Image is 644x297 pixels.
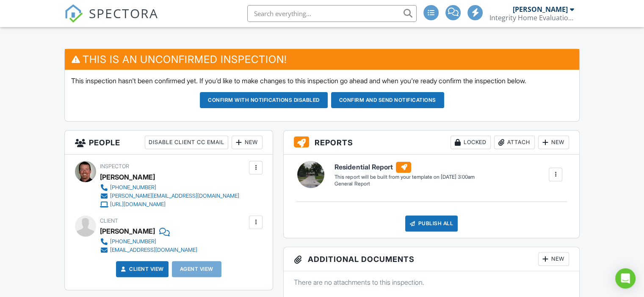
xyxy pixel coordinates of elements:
div: [EMAIL_ADDRESS][DOMAIN_NAME] [110,247,197,253]
div: [PHONE_NUMBER] [110,184,156,191]
div: New [232,136,263,149]
div: Publish All [405,215,458,232]
div: Locked [451,136,491,149]
h3: Additional Documents [284,247,579,271]
div: New [538,252,569,266]
a: [PHONE_NUMBER] [100,183,239,192]
a: [EMAIL_ADDRESS][DOMAIN_NAME] [100,246,197,254]
div: [PERSON_NAME] [100,225,155,237]
a: [URL][DOMAIN_NAME] [100,200,239,209]
h3: This is an Unconfirmed Inspection! [65,49,579,70]
div: General Report [334,180,474,188]
a: SPECTORA [64,11,158,29]
img: The Best Home Inspection Software - Spectora [64,4,83,23]
span: Inspector [100,163,129,169]
div: [PERSON_NAME][EMAIL_ADDRESS][DOMAIN_NAME] [110,193,239,199]
p: There are no attachments to this inspection. [294,278,569,287]
span: Client [100,218,118,224]
div: [PHONE_NUMBER] [110,238,156,245]
span: SPECTORA [89,4,158,22]
div: [PERSON_NAME] [100,171,155,183]
p: This inspection hasn't been confirmed yet. If you'd like to make changes to this inspection go ah... [71,76,573,85]
h3: People [65,131,273,155]
a: Client View [119,265,164,273]
input: Search everything... [247,5,417,22]
h6: Residential Report [334,162,474,173]
div: Attach [494,136,535,149]
a: [PHONE_NUMBER] [100,237,197,246]
div: Integrity Home Evaluation Services [489,14,574,22]
h3: Reports [284,131,579,155]
button: Confirm with notifications disabled [200,92,328,108]
div: [PERSON_NAME] [513,5,568,14]
div: [URL][DOMAIN_NAME] [110,201,166,208]
div: Disable Client CC Email [145,136,228,149]
div: Open Intercom Messenger [615,268,636,289]
div: This report will be built from your template on [DATE] 3:00am [334,174,474,180]
button: Confirm and send notifications [331,92,444,108]
div: New [538,136,569,149]
a: [PERSON_NAME][EMAIL_ADDRESS][DOMAIN_NAME] [100,192,239,200]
